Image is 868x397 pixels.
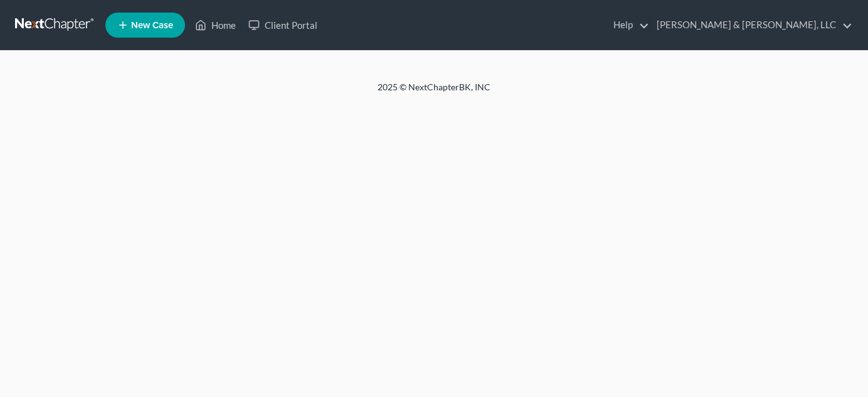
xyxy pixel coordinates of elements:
new-legal-case-button: New Case [105,13,185,38]
a: [PERSON_NAME] & [PERSON_NAME], LLC [650,14,852,36]
div: 2025 © NextChapterBK, INC [77,81,791,103]
a: Client Portal [242,14,324,36]
a: Help [607,14,649,36]
a: Home [189,14,242,36]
